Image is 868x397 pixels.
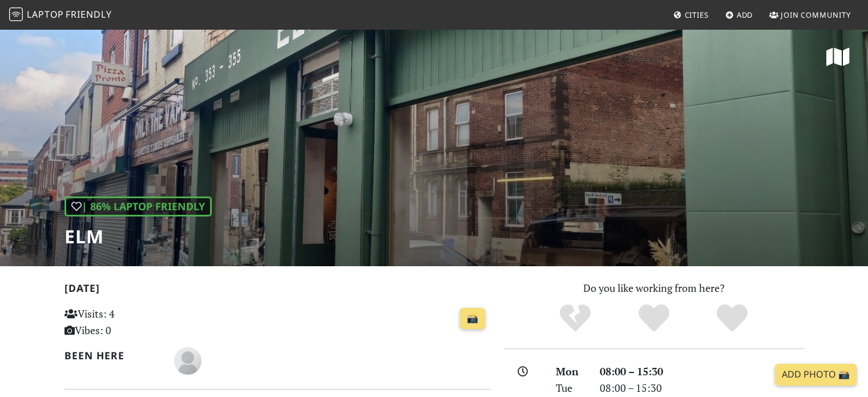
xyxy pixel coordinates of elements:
[781,10,851,20] span: Join Community
[9,7,23,21] img: LaptopFriendly
[174,347,201,375] img: blank-535327c66bd565773addf3077783bbfce4b00ec00e9fd257753287c682c7fa38.png
[64,226,212,247] h1: ELM
[504,280,804,296] p: Do you like working from here?
[615,303,693,334] div: Yes
[593,380,811,396] div: 08:00 – 15:30
[64,282,490,299] h2: [DATE]
[536,303,615,334] div: No
[64,306,197,339] p: Visits: 4 Vibes: 0
[27,8,64,21] span: Laptop
[174,353,201,367] span: Tom K
[765,5,855,25] a: Join Community
[9,5,112,25] a: LaptopFriendly LaptopFriendly
[64,197,212,216] div: | 86% Laptop Friendly
[685,10,709,20] span: Cities
[549,363,592,380] div: Mon
[737,10,753,20] span: Add
[64,350,161,362] h2: Been here
[775,364,857,386] a: Add Photo 📸
[593,363,811,380] div: 08:00 – 15:30
[66,8,111,21] span: Friendly
[669,5,713,25] a: Cities
[693,303,772,334] div: Definitely!
[460,308,485,330] a: 📸
[549,380,592,396] div: Tue
[721,5,758,25] a: Add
